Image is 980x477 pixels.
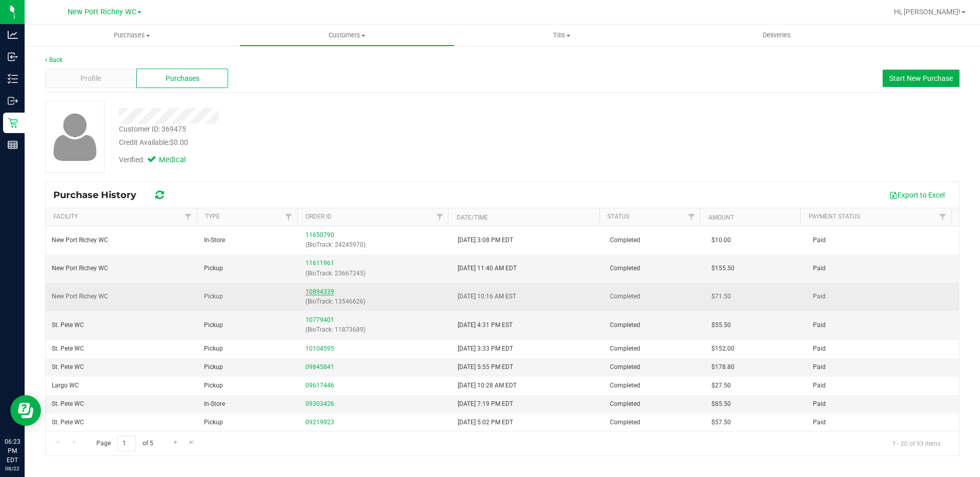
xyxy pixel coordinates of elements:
[52,418,84,427] span: St. Pete WC
[53,213,78,220] a: Facility
[8,96,18,106] inline-svg: Outbound
[68,8,136,16] span: New Port Richey WC
[458,418,513,427] span: [DATE] 5:02 PM EDT
[305,231,334,238] a: 11650790
[934,208,951,226] a: Filter
[458,292,516,301] span: [DATE] 10:16 AM EST
[458,344,513,354] span: [DATE] 3:33 PM EDT
[45,56,63,63] a: Back
[813,320,826,330] span: Paid
[305,240,445,250] p: (BioTrack: 24245970)
[117,436,136,451] input: 1
[52,235,108,245] span: New Port Richey WC
[52,362,84,372] span: St. Pete WC
[52,344,84,354] span: St. Pete WC
[610,264,640,273] span: Completed
[813,399,826,409] span: Paid
[610,292,640,301] span: Completed
[204,292,223,301] span: Pickup
[749,31,805,40] span: Deliveries
[170,138,188,146] span: $0.00
[52,264,108,273] span: New Port Richey WC
[25,31,239,40] span: Purchases
[610,344,640,354] span: Completed
[80,73,101,84] span: Profile
[711,399,731,409] span: $85.50
[458,235,513,245] span: [DATE] 3:08 PM EDT
[185,436,199,449] a: Go to the last page
[119,137,568,148] div: Credit Available:
[305,213,332,220] a: Order ID
[607,213,629,220] a: Status
[458,399,513,409] span: [DATE] 7:19 PM EDT
[8,118,18,128] inline-svg: Retail
[813,418,826,427] span: Paid
[610,399,640,409] span: Completed
[204,320,223,330] span: Pickup
[894,8,961,16] span: Hi, [PERSON_NAME]!
[305,382,334,389] a: 09617446
[119,155,200,166] div: Verified:
[8,74,18,84] inline-svg: Inventory
[305,325,445,335] p: (BioTrack: 11873689)
[204,381,223,391] span: Pickup
[159,155,200,166] span: Medical
[458,362,513,372] span: [DATE] 5:55 PM EDT
[168,436,183,449] a: Go to the next page
[610,320,640,330] span: Completed
[889,74,953,82] span: Start New Purchase
[53,189,147,201] span: Purchase History
[204,235,225,245] span: In-Store
[204,264,223,273] span: Pickup
[458,264,517,273] span: [DATE] 11:40 AM EDT
[8,30,18,40] inline-svg: Analytics
[711,264,734,273] span: $155.50
[25,25,239,46] a: Purchases
[8,140,18,150] inline-svg: Reports
[711,418,731,427] span: $57.50
[10,395,41,426] iframe: Resource center
[305,345,334,352] a: 10104595
[8,52,18,62] inline-svg: Inbound
[813,344,826,354] span: Paid
[711,381,731,391] span: $27.50
[813,381,826,391] span: Paid
[883,186,951,204] button: Export to Excel
[431,208,448,226] a: Filter
[305,363,334,371] a: 09845841
[52,381,79,391] span: Largo WC
[305,259,334,267] a: 11611961
[610,362,640,372] span: Completed
[813,264,826,273] span: Paid
[240,31,454,40] span: Customers
[711,344,734,354] span: $152.00
[708,214,734,221] a: Amount
[455,25,669,46] a: Tills
[711,292,731,301] span: $71.50
[48,111,102,163] img: user-icon.png
[204,399,225,409] span: In-Store
[305,316,334,323] a: 10779401
[52,320,84,330] span: St. Pete WC
[711,362,734,372] span: $178.80
[166,73,199,84] span: Purchases
[5,437,20,465] p: 06:23 PM EDT
[305,288,334,295] a: 10894339
[610,418,640,427] span: Completed
[809,213,860,220] a: Payment Status
[884,436,949,451] span: 1 - 20 of 93 items
[204,362,223,372] span: Pickup
[458,320,513,330] span: [DATE] 4:31 PM EST
[669,25,884,46] a: Deliveries
[52,292,108,301] span: New Port Richey WC
[458,381,517,391] span: [DATE] 10:28 AM EDT
[239,25,454,46] a: Customers
[711,320,731,330] span: $55.50
[179,208,196,226] a: Filter
[280,208,297,226] a: Filter
[305,297,445,307] p: (BioTrack: 13546626)
[205,213,220,220] a: Type
[813,235,826,245] span: Paid
[305,400,334,407] a: 09303426
[88,436,161,451] span: Page of 5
